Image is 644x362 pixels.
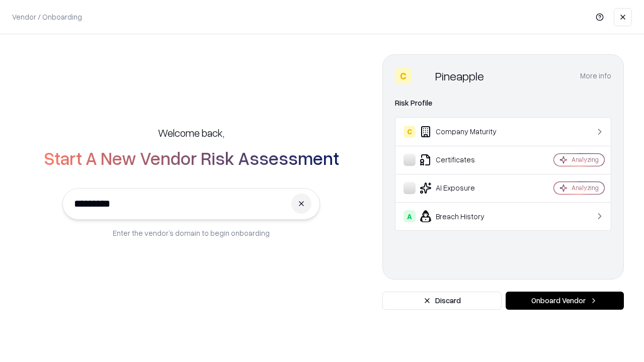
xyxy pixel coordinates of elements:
div: AI Exposure [404,182,524,194]
img: Pineapple [415,68,431,84]
div: Certificates [404,154,524,166]
h2: Start A New Vendor Risk Assessment [44,148,339,168]
button: Discard [382,292,502,310]
div: Company Maturity [404,126,524,138]
div: Breach History [404,210,524,222]
p: Enter the vendor’s domain to begin onboarding [113,228,270,238]
div: C [404,126,416,138]
div: A [404,210,416,222]
div: Analyzing [572,155,599,164]
h5: Welcome back, [158,126,224,140]
p: Vendor / Onboarding [12,12,82,22]
div: Pineapple [435,68,484,84]
div: C [395,68,411,84]
div: Analyzing [572,184,599,192]
div: Risk Profile [395,97,611,109]
button: Onboard Vendor [506,292,624,310]
button: More info [580,67,611,85]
